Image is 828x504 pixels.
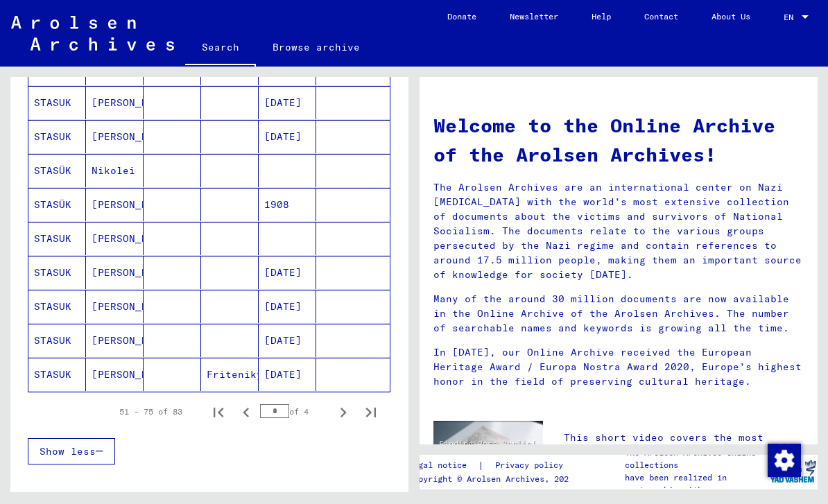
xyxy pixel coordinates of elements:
mat-cell: [PERSON_NAME] [86,358,144,391]
button: Next page [329,398,357,426]
mat-cell: [PERSON_NAME] [86,86,144,119]
a: Legal notice [408,458,478,473]
mat-cell: [DATE] [259,86,316,119]
mat-cell: [PERSON_NAME] [86,324,144,357]
mat-cell: Friteniky [201,358,259,391]
mat-cell: [PERSON_NAME] [86,256,144,289]
mat-cell: STASUK [28,86,86,119]
button: First page [205,398,232,426]
mat-cell: [PERSON_NAME] [86,120,144,153]
img: video.jpg [433,421,543,480]
div: | [408,458,580,473]
div: 51 – 75 of 83 [119,406,182,418]
p: The Arolsen Archives online collections [625,446,768,471]
p: have been realized in partnership with [625,471,768,496]
a: Search [185,31,256,67]
mat-cell: STASÜK [28,154,86,187]
mat-cell: STASUK [28,324,86,357]
p: Copyright © Arolsen Archives, 2021 [408,473,580,485]
mat-cell: [PERSON_NAME] [86,222,144,255]
mat-cell: [DATE] [259,256,316,289]
div: of 4 [260,405,329,418]
p: In [DATE], our Online Archive received the European Heritage Award / Europa Nostra Award 2020, Eu... [433,345,804,389]
div: Zustimmung ändern [767,443,800,476]
span: Show less [40,445,96,458]
mat-cell: [PERSON_NAME] [86,188,144,221]
mat-cell: [PERSON_NAME] [86,290,144,323]
mat-cell: STASUK [28,222,86,255]
mat-cell: STASUK [28,290,86,323]
mat-cell: [DATE] [259,290,316,323]
mat-cell: STASUK [28,256,86,289]
p: This short video covers the most important tips for searching the Online Archive. [564,431,804,474]
mat-cell: [DATE] [259,324,316,357]
mat-cell: STASUK [28,358,86,391]
button: Previous page [232,398,260,426]
p: The Arolsen Archives are an international center on Nazi [MEDICAL_DATA] with the world’s most ext... [433,180,804,282]
mat-cell: [DATE] [259,358,316,391]
mat-cell: [DATE] [259,120,316,153]
img: Arolsen_neg.svg [11,16,174,51]
a: Browse archive [256,31,377,64]
h1: Welcome to the Online Archive of the Arolsen Archives! [433,111,804,169]
mat-cell: STASUK [28,120,86,153]
mat-select-trigger: EN [784,12,793,22]
mat-cell: STASÜK [28,188,86,221]
a: Privacy policy [484,458,580,473]
img: Zustimmung ändern [768,444,801,477]
mat-cell: Nikolei [86,154,144,187]
button: Show less [28,438,115,464]
mat-cell: 1908 [259,188,316,221]
button: Last page [357,398,385,426]
p: Many of the around 30 million documents are now available in the Online Archive of the Arolsen Ar... [433,292,804,336]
